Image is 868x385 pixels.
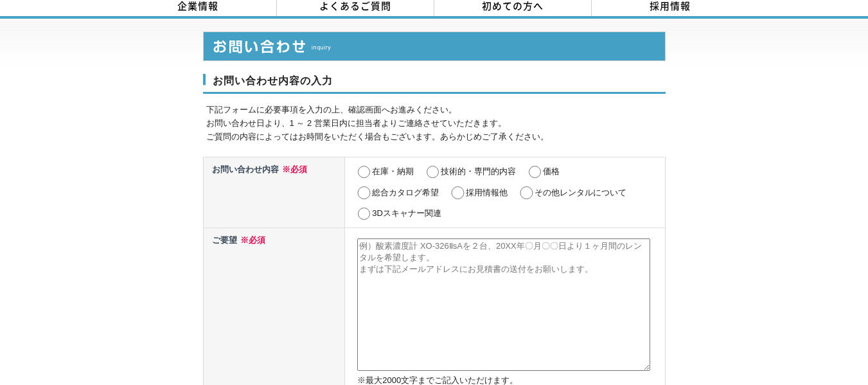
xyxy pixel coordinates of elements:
[203,74,666,94] h3: お問い合わせ内容の入力
[237,235,265,245] span: ※必須
[535,188,626,197] label: その他レンタルについて
[372,188,439,197] label: 総合カタログ希望
[466,188,508,197] label: 採用情報他
[206,103,666,143] p: 下記フォームに必要事項を入力の上、確認画面へお進みください。 お問い合わせ日より、1 ～ 2 営業日内に担当者よりご連絡させていただきます。 ご質問の内容によってはお時間をいただく場合もございま...
[203,157,345,228] th: お問い合わせ内容
[279,165,307,174] span: ※必須
[543,166,560,176] label: 価格
[372,208,441,218] label: 3Dスキャナー関連
[203,31,666,61] img: お問い合わせ
[372,166,414,176] label: 在庫・納期
[441,166,516,176] label: 技術的・専門的内容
